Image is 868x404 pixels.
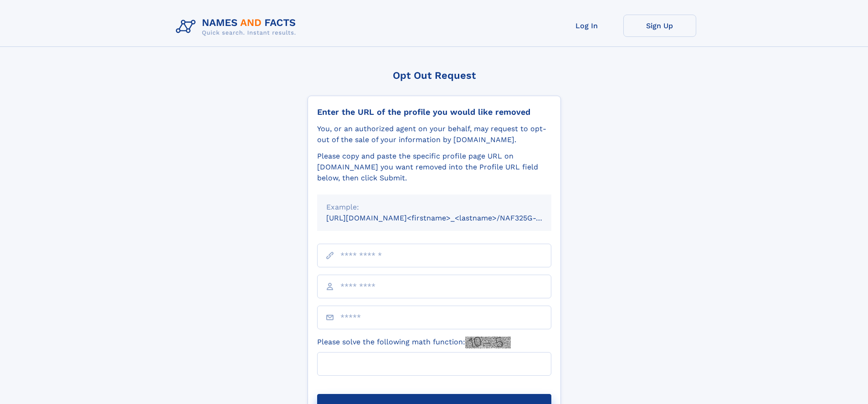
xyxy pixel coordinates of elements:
[326,202,542,213] div: Example:
[326,214,569,222] small: [URL][DOMAIN_NAME]<firstname>_<lastname>/NAF325G-xxxxxxxx
[317,151,551,184] div: Please copy and paste the specific profile page URL on [DOMAIN_NAME] you want removed into the Pr...
[623,15,696,37] a: Sign Up
[172,15,303,39] img: Logo Names and Facts
[308,70,561,81] div: Opt Out Request
[317,337,511,348] label: Please solve the following math function:
[317,107,551,117] div: Enter the URL of the profile you would like removed
[550,15,623,37] a: Log In
[317,123,551,145] div: You, or an authorized agent on your behalf, may request to opt-out of the sale of your informatio...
